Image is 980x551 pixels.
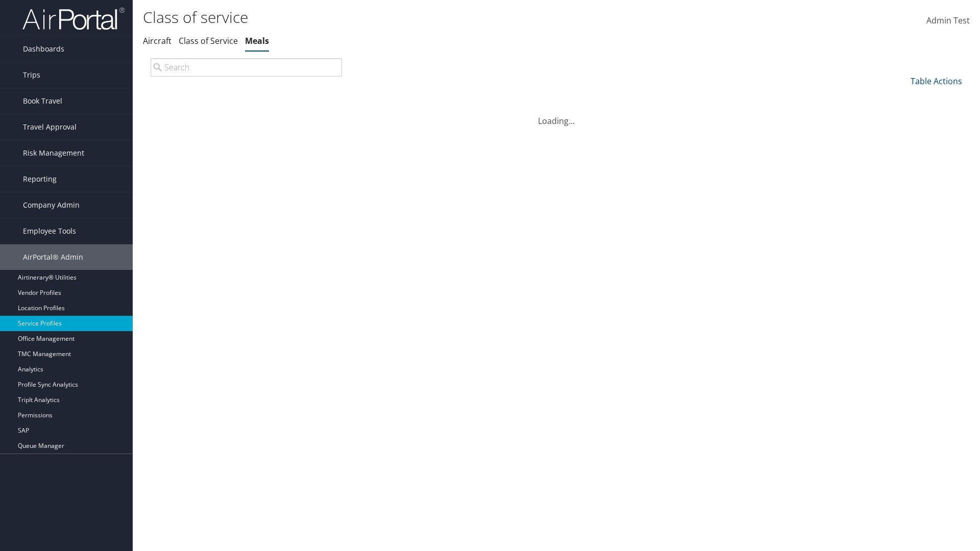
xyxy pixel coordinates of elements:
div: Loading... [143,103,970,127]
span: Reporting [23,166,57,192]
a: Aircraft [143,35,171,46]
span: AirPortal® Admin [23,244,83,270]
span: Admin Test [926,15,970,26]
span: Company Admin [23,192,80,218]
span: Travel Approval [23,114,77,140]
span: Employee Tools [23,218,76,244]
h1: Class of service [143,7,694,28]
span: Dashboards [23,36,64,62]
img: airportal-logo.png [22,7,125,31]
span: Risk Management [23,140,84,166]
span: Trips [23,62,40,88]
a: Table Actions [911,76,962,87]
span: Book Travel [23,88,62,114]
a: Admin Test [926,5,970,37]
a: Meals [245,35,269,46]
input: Search [151,58,342,77]
a: Class of Service [179,35,238,46]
